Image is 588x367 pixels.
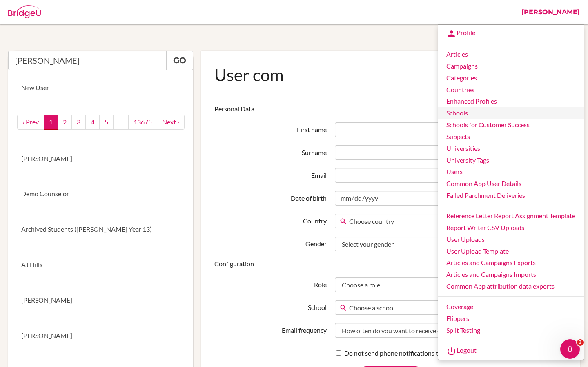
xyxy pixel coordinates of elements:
[214,104,567,118] legend: Personal Data
[210,237,330,249] label: Gender
[166,51,193,70] a: Go
[8,247,193,283] a: AJ Hills
[210,168,330,180] label: Email
[113,115,129,130] a: …
[438,245,584,257] a: User Upload Template
[438,24,584,360] ul: [PERSON_NAME]
[560,339,580,359] iframe: Intercom live chat
[438,119,584,131] a: Schools for Customer Success
[438,325,584,336] a: Split Testing
[438,143,584,155] a: Universities
[438,84,584,96] a: Countries
[8,70,193,106] a: New User
[210,145,330,157] label: Surname
[438,49,584,60] a: Articles
[438,190,584,201] a: Failed Parchment Deliveries
[71,115,86,130] a: 3
[577,339,584,346] span: 3
[438,222,584,234] a: Report Writer CSV Uploads
[58,115,72,130] a: 2
[210,122,330,135] label: First name
[438,107,584,119] a: Schools
[8,318,193,354] a: [PERSON_NAME]
[210,214,330,226] label: Country
[438,166,584,178] a: Users
[438,210,584,222] a: Reference Letter Report Assignment Template
[438,72,584,84] a: Categories
[8,212,193,247] a: Archived Students ([PERSON_NAME] Year 13)
[336,350,341,356] input: Do not send phone notifications to this user
[8,51,167,70] input: Quicksearch user
[438,257,584,269] a: Articles and Campaigns Exports
[349,214,556,229] span: Choose country
[438,281,584,292] a: Common App attribution data exports
[8,141,193,177] a: [PERSON_NAME]
[210,323,330,335] label: Email frequency
[157,115,185,130] a: next
[438,345,584,358] a: Logout
[210,300,330,312] label: School
[210,277,330,290] label: Role
[44,115,58,130] a: 1
[8,283,193,318] a: [PERSON_NAME]
[438,95,584,107] a: Enhanced Profiles
[438,178,584,190] a: Common App User Details
[438,60,584,72] a: Campaigns
[214,259,567,273] legend: Configuration
[8,5,41,18] img: Bridge-U
[128,115,157,130] a: 13675
[99,115,114,130] a: 5
[336,349,467,358] label: Do not send phone notifications to this user
[438,313,584,325] a: Flippers
[438,27,584,40] a: Profile
[438,301,584,313] a: Coverage
[438,269,584,281] a: Articles and Campaigns Imports
[17,115,44,130] a: ‹ Prev
[438,234,584,245] a: User Uploads
[438,131,584,143] a: Subjects
[85,115,100,130] a: 4
[210,191,330,203] label: Date of birth
[214,64,567,86] h1: User com
[349,301,556,315] span: Choose a school
[8,176,193,212] a: Demo Counselor
[438,155,584,166] a: University Tags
